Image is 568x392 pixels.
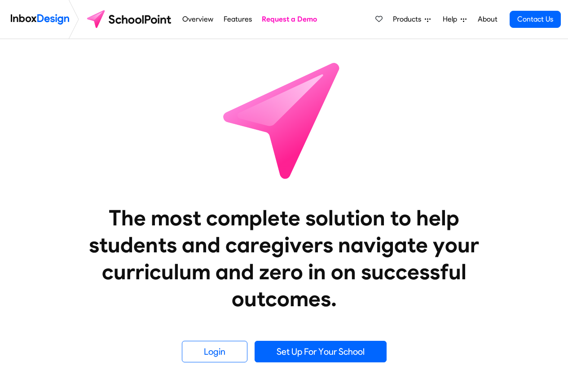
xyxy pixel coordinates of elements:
[221,10,254,28] a: Features
[510,11,561,28] a: Contact Us
[443,14,461,25] span: Help
[389,10,434,28] a: Products
[393,14,425,25] span: Products
[203,39,365,201] img: icon_schoolpoint.svg
[182,341,247,362] a: Login
[255,341,387,362] a: Set Up For Your School
[260,10,320,28] a: Request a Demo
[475,10,500,28] a: About
[71,204,498,312] heading: The most complete solution to help students and caregivers navigate your curriculum and zero in o...
[439,10,470,28] a: Help
[180,10,216,28] a: Overview
[83,9,177,30] img: schoolpoint logo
